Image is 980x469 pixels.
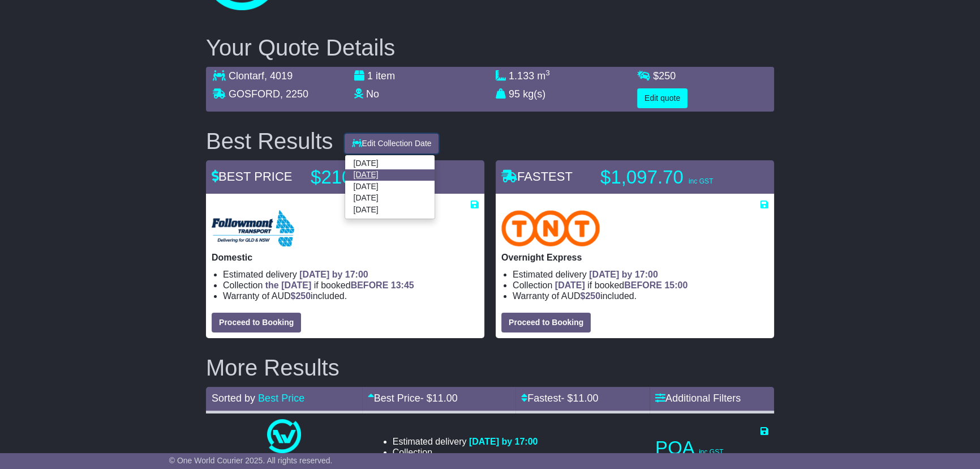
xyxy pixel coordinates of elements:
[345,181,435,192] a: [DATE]
[169,456,333,465] span: © One World Courier 2025. All rights reserved.
[299,270,368,279] span: [DATE] by 17:00
[555,280,687,290] span: if booked
[206,355,774,380] h2: More Results
[212,313,301,332] button: Proceed to Booking
[653,70,676,82] span: $
[223,291,479,301] li: Warranty of AUD included.
[200,129,339,154] div: Best Results
[501,169,573,184] span: FASTEST
[689,177,713,185] span: inc GST
[420,393,458,404] span: - $
[659,70,676,82] span: 250
[311,166,452,189] p: $210.61
[573,393,598,404] span: 11.00
[367,70,373,82] span: 1
[509,88,520,100] span: 95
[393,436,538,447] li: Estimated delivery
[376,70,395,82] span: item
[212,252,479,263] p: Domestic
[345,193,435,204] a: [DATE]
[501,313,591,332] button: Proceed to Booking
[351,280,389,290] span: BEFORE
[229,70,264,82] span: Clontarf
[537,70,550,82] span: m
[223,280,479,291] li: Collection
[699,448,723,456] span: inc GST
[368,393,458,404] a: Best Price- $11.00
[501,252,768,263] p: Overnight Express
[655,437,768,459] p: POA
[265,280,414,290] span: if booked
[345,169,435,181] a: [DATE]
[580,291,600,301] span: $
[513,291,768,301] li: Warranty of AUD included.
[555,280,585,290] span: [DATE]
[258,393,304,404] a: Best Price
[561,393,598,404] span: - $
[267,419,301,453] img: One World Courier: Same Day Nationwide(quotes take 0.5-1 hour)
[223,269,479,280] li: Estimated delivery
[212,169,292,184] span: BEST PRICE
[469,437,538,446] span: [DATE] by 17:00
[366,88,379,100] span: No
[393,447,538,458] li: Collection
[290,291,311,301] span: $
[264,70,293,82] span: , 4019
[521,393,598,404] a: Fastest- $11.00
[229,88,280,100] span: GOSFORD
[206,35,774,60] h2: Your Quote Details
[432,393,458,404] span: 11.00
[585,291,600,301] span: 250
[501,210,600,246] img: TNT Domestic: Overnight Express
[280,88,308,100] span: , 2250
[513,280,768,291] li: Collection
[345,134,439,154] button: Edit Collection Date
[637,88,687,108] button: Edit quote
[523,88,545,100] span: kg(s)
[212,393,255,404] span: Sorted by
[655,393,741,404] a: Additional Filters
[212,210,294,246] img: Followmont Transport: Domestic
[624,280,662,290] span: BEFORE
[513,269,768,280] li: Estimated delivery
[345,158,435,169] a: [DATE]
[509,70,534,82] span: 1.133
[600,166,742,189] p: $1,097.70
[545,69,550,77] sup: 3
[265,280,311,290] span: the [DATE]
[664,280,687,290] span: 15:00
[345,204,435,215] a: [DATE]
[391,280,414,290] span: 13:45
[589,270,658,279] span: [DATE] by 17:00
[295,291,311,301] span: 250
